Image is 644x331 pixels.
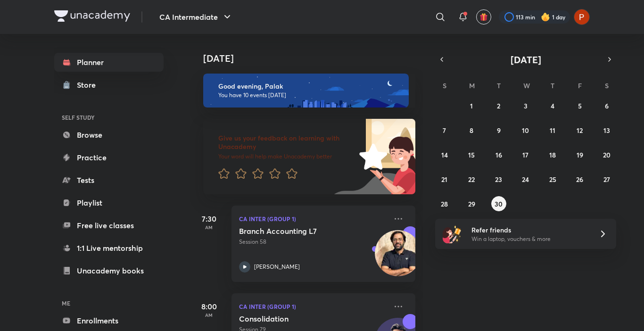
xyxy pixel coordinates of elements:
abbr: September 30, 2025 [495,199,503,208]
button: September 11, 2025 [545,123,560,138]
abbr: September 21, 2025 [441,175,447,184]
abbr: September 12, 2025 [577,126,583,135]
img: referral [443,224,462,243]
abbr: September 2, 2025 [497,101,500,110]
img: Company Logo [54,10,130,22]
button: September 18, 2025 [545,147,560,162]
img: Palak [574,9,590,25]
h6: SELF STUDY [54,109,164,125]
a: Playlist [54,193,164,212]
button: September 4, 2025 [545,98,560,113]
abbr: September 14, 2025 [441,150,448,159]
button: September 10, 2025 [518,123,533,138]
abbr: Sunday [443,81,446,90]
div: Store [77,79,101,91]
abbr: September 9, 2025 [497,126,501,135]
h6: Refer friends [471,225,587,235]
button: September 13, 2025 [599,123,614,138]
button: September 21, 2025 [437,172,452,187]
button: September 25, 2025 [545,172,560,187]
button: September 28, 2025 [437,196,452,211]
abbr: September 20, 2025 [603,150,611,159]
button: September 19, 2025 [572,147,587,162]
abbr: September 16, 2025 [495,150,502,159]
button: September 27, 2025 [599,172,614,187]
button: September 12, 2025 [572,123,587,138]
abbr: Tuesday [497,81,501,90]
button: September 2, 2025 [491,98,506,113]
abbr: September 5, 2025 [578,101,582,110]
a: Free live classes [54,216,164,235]
p: Your word will help make Unacademy better [218,153,356,160]
abbr: September 29, 2025 [468,199,475,208]
h6: Good evening, Palak [218,82,400,91]
abbr: September 6, 2025 [605,101,609,110]
a: Store [54,75,164,94]
p: [PERSON_NAME] [254,263,300,271]
button: September 5, 2025 [572,98,587,113]
img: streak [541,12,550,22]
button: September 14, 2025 [437,147,452,162]
button: September 8, 2025 [464,123,479,138]
span: [DATE] [511,53,541,66]
abbr: Monday [469,81,475,90]
abbr: September 28, 2025 [441,199,448,208]
h5: 8:00 [190,301,228,312]
abbr: September 27, 2025 [603,175,610,184]
abbr: September 8, 2025 [470,126,473,135]
h5: Consolidation [239,314,356,323]
button: September 9, 2025 [491,123,506,138]
h6: ME [54,295,164,311]
p: Session 58 [239,238,387,246]
abbr: September 4, 2025 [551,101,554,110]
abbr: Thursday [551,81,554,90]
img: feedback_image [327,119,415,194]
a: 1:1 Live mentorship [54,239,164,257]
p: CA Inter (Group 1) [239,213,387,224]
img: evening [203,74,409,108]
abbr: September 1, 2025 [470,101,473,110]
abbr: Wednesday [523,81,530,90]
p: AM [190,224,228,230]
p: You have 10 events [DATE] [218,91,400,99]
button: September 1, 2025 [464,98,479,113]
abbr: September 10, 2025 [522,126,529,135]
button: September 7, 2025 [437,123,452,138]
abbr: September 3, 2025 [524,101,528,110]
p: CA Inter (Group 1) [239,301,387,312]
button: September 23, 2025 [491,172,506,187]
abbr: Friday [578,81,582,90]
button: September 22, 2025 [464,172,479,187]
h5: Branch Accounting L7 [239,226,356,236]
button: September 26, 2025 [572,172,587,187]
abbr: September 11, 2025 [550,126,555,135]
button: September 24, 2025 [518,172,533,187]
a: Unacademy books [54,261,164,280]
button: avatar [476,9,491,25]
abbr: Saturday [605,81,609,90]
abbr: September 7, 2025 [443,126,446,135]
button: [DATE] [448,53,603,66]
abbr: September 18, 2025 [549,150,556,159]
button: September 29, 2025 [464,196,479,211]
button: September 6, 2025 [599,98,614,113]
p: Win a laptop, vouchers & more [471,235,587,243]
abbr: September 15, 2025 [468,150,475,159]
button: CA Intermediate [154,8,239,26]
h4: [DATE] [203,53,425,64]
abbr: September 22, 2025 [468,175,475,184]
a: Practice [54,148,164,167]
a: Company Logo [54,10,130,24]
button: September 17, 2025 [518,147,533,162]
abbr: September 24, 2025 [522,175,529,184]
button: September 30, 2025 [491,196,506,211]
button: September 16, 2025 [491,147,506,162]
p: AM [190,312,228,318]
abbr: September 17, 2025 [522,150,528,159]
a: Enrollments [54,311,164,330]
abbr: September 25, 2025 [549,175,556,184]
h6: Give us your feedback on learning with Unacademy [218,134,356,151]
abbr: September 19, 2025 [577,150,583,159]
abbr: September 13, 2025 [603,126,610,135]
a: Tests [54,171,164,190]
